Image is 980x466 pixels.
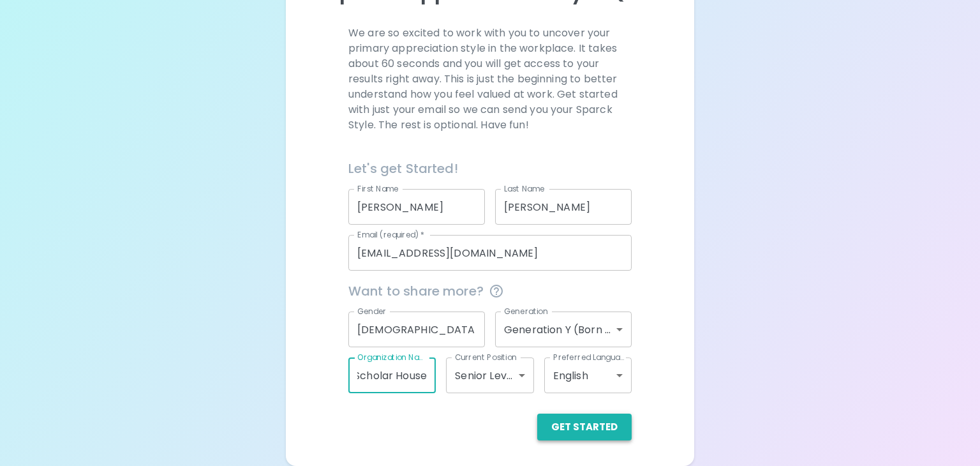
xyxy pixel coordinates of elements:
[348,158,632,179] h6: Let's get Started!
[504,306,548,317] label: Generation
[553,352,625,363] label: Preferred Language
[357,229,425,240] label: Email (required)
[544,357,632,393] div: English
[489,283,504,299] svg: This information is completely confidential and only used for aggregated appreciation studies at ...
[537,414,632,440] button: Get Started
[495,312,632,347] div: Generation Y (Born [DEMOGRAPHIC_DATA] - [DEMOGRAPHIC_DATA])
[446,357,533,393] div: Senior Level
[455,352,517,363] label: Current Position
[348,26,632,133] p: We are so excited to work with you to uncover your primary appreciation style in the workplace. I...
[357,183,399,194] label: First Name
[357,352,429,363] label: Organization Name
[504,183,544,194] label: Last Name
[357,306,387,317] label: Gender
[348,281,632,301] span: Want to share more?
